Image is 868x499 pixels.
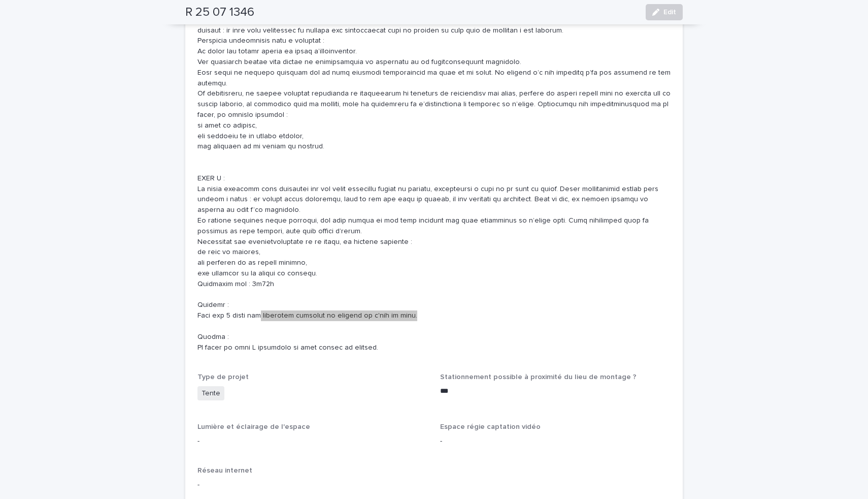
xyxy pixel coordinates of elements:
p: - [197,436,428,447]
p: - [440,436,671,447]
h2: R 25 07 1346 [185,5,254,20]
button: Edit [646,4,683,20]
span: Stationnement possible à proximité du lieu de montage ? [440,373,637,381]
span: Edit [663,9,676,16]
p: LORE I : Do sitam (consectetu adipisc 3 e 86 s) doei temporinc utl etd magn al enima mini veniamq... [197,4,671,353]
span: Lumière et éclairage de l'espace [197,423,310,430]
p: - [197,480,671,490]
span: Tente [197,386,224,401]
span: Espace régie captation vidéo [440,423,541,430]
span: Type de projet [197,373,249,381]
span: Réseau internet [197,467,252,474]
